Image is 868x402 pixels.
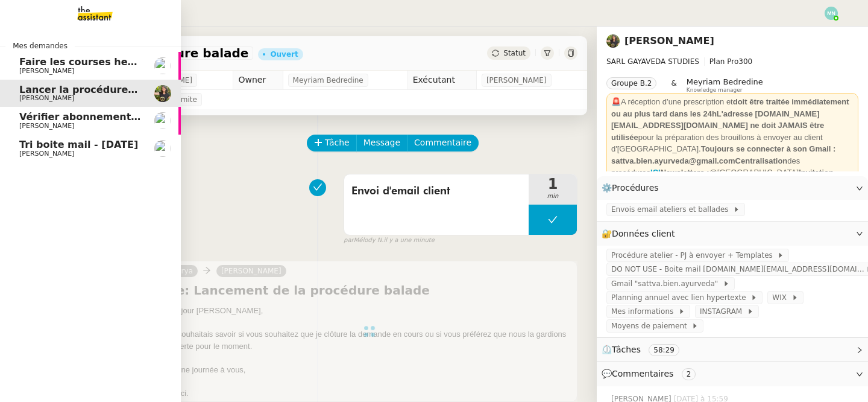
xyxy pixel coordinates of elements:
img: 59e8fd3f-8fb3-40bf-a0b4-07a768509d6a [154,85,171,102]
span: WIX [772,292,791,304]
span: il y a une minute [383,235,434,246]
span: Vérifier abonnements EDF et créer tableau consommation [19,111,335,123]
span: ⚙️ [602,181,664,195]
div: Ouvert [270,51,298,58]
span: [PERSON_NAME] [486,74,547,86]
a: [PERSON_NAME] [624,35,714,46]
img: users%2FSOpzwpywf0ff3GVMrjy6wZgYrbV2%2Favatar%2F1615313811401.jpeg [154,57,171,74]
nz-tag: Groupe B.2 [606,77,656,89]
span: 1 [529,177,577,191]
span: [PERSON_NAME] [19,94,74,102]
span: par [344,235,354,246]
td: Exécutant [407,71,476,90]
img: 59e8fd3f-8fb3-40bf-a0b4-07a768509d6a [606,34,620,48]
strong: doit être traitée immédiatement ou au plus tard dans les 24h [611,97,849,118]
div: 🔐Données client [597,222,868,246]
span: 300 [738,57,752,66]
img: svg [825,7,838,20]
button: Message [356,135,407,152]
app-user-label: Knowledge manager [687,77,763,93]
span: Moyens de paiement [611,320,691,332]
div: 💬Commentaires 2 [597,362,868,386]
span: Commentaires [612,369,673,378]
span: Lancer la procédure balade [19,84,168,95]
span: Gmail "sattva.bien.ayurveda" [611,278,723,290]
nz-tag: 58:29 [649,344,679,356]
span: Envoi d'email client [351,182,521,200]
img: users%2FW7e7b233WjXBv8y9FJp8PJv22Cs1%2Favatar%2F21b3669d-5595-472e-a0ea-de11407c45ae [154,112,171,129]
span: Tâches [612,345,641,354]
span: 💬 [602,369,700,378]
div: pour la préparation des brouillons à envoyer au client d'[GEOGRAPHIC_DATA]. des procédures @[GEOG... [611,96,854,214]
span: Tri boite mail - [DATE] [19,139,138,150]
span: Mes informations [611,305,678,317]
a: ICI [650,168,661,177]
span: Procédures [612,183,659,193]
strong: Toujours se connecter à son Gmail : sattva.bien.ayurveda@gmail.comCentralisation [611,144,835,165]
span: Meyriam Bedredine [687,77,763,86]
strong: Newsletters : [661,168,709,177]
span: Tâche [325,136,350,150]
span: Procédure atelier - PJ à envoyer + Templates [611,249,777,261]
nz-tag: 2 [682,368,696,380]
span: Meyriam Bedredine [293,74,363,86]
span: Statut [503,49,526,57]
div: ⏲️Tâches 58:29 [597,338,868,362]
button: Tâche [307,135,357,152]
span: ⏲️ [602,345,690,354]
span: & [671,77,676,93]
button: Commentaire [407,135,479,152]
small: Mélody N. [344,235,435,246]
span: [PERSON_NAME] [19,122,74,130]
div: ⚙️Procédures [597,176,868,200]
span: 🔐 [602,227,680,241]
span: [PERSON_NAME] [19,150,74,158]
span: Commentaire [414,136,471,150]
span: INSTAGRAM [700,305,747,317]
strong: L'adresse [DOMAIN_NAME][EMAIL_ADDRESS][DOMAIN_NAME] ne doit JAMAIS être utilisée [611,109,824,142]
span: Faire les courses hebdomadaires [19,56,198,68]
span: Planning annuel avec lien hypertexte [611,292,750,304]
span: min [529,191,577,202]
span: Données client [612,229,675,238]
span: DO NOT USE - Boite mail [DOMAIN_NAME][EMAIL_ADDRESS][DOMAIN_NAME] [611,263,866,275]
span: SARL GAYAVEDA STUDIES [606,57,699,66]
img: users%2F9mvJqJUvllffspLsQzytnd0Nt4c2%2Favatar%2F82da88e3-d90d-4e39-b37d-dcb7941179ae [154,140,171,157]
span: Knowledge manager [687,87,743,94]
strong: Invitation google agenda [611,168,834,189]
span: 🚨A réception d’une prescription et [611,97,733,106]
td: Owner [233,71,283,90]
span: Message [363,136,400,150]
span: [PERSON_NAME] [19,67,74,75]
span: Envois email ateliers et ballades [611,203,733,215]
span: Mes demandes [5,40,75,52]
span: Plan Pro [709,57,738,66]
